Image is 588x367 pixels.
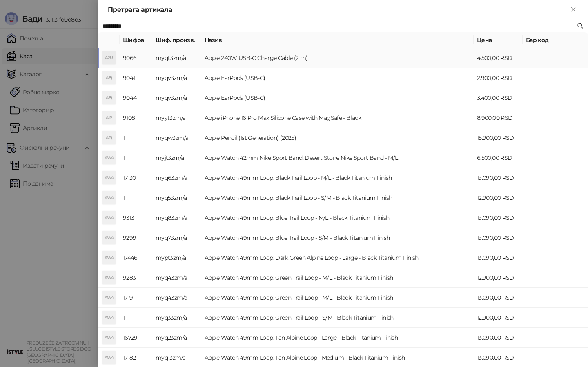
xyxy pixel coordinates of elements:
[152,228,201,248] td: myq73zm/a
[120,308,152,328] td: 1
[120,108,152,128] td: 9108
[152,32,201,48] th: Шиф. произв.
[120,228,152,248] td: 9299
[201,248,474,268] td: Apple Watch 49mm Loop: Dark Green Alpine Loop - Large - Black Titanium Finish
[102,111,116,124] div: AIP
[102,151,116,164] div: AW4
[152,308,201,328] td: myq33zm/a
[120,208,152,228] td: 9313
[102,91,116,104] div: AE(
[201,288,474,308] td: Apple Watch 49mm Loop: Green Trail Loop - M/L - Black Titanium Finish
[120,128,152,148] td: 1
[102,351,116,364] div: AW4
[102,211,116,224] div: AW4
[201,308,474,328] td: Apple Watch 49mm Loop: Green Trail Loop - S/M - Black Titanium Finish
[201,108,474,128] td: Apple iPhone 16 Pro Max Silicone Case with MagSafe - Black
[152,188,201,208] td: myq53zm/a
[474,328,523,348] td: 13.090,00 RSD
[474,248,523,268] td: 13.090,00 RSD
[474,308,523,328] td: 12.900,00 RSD
[120,328,152,348] td: 16729
[474,268,523,288] td: 12.900,00 RSD
[102,191,116,204] div: AW4
[474,168,523,188] td: 13.090,00 RSD
[201,68,474,88] td: Apple EarPods (USB-C)
[201,188,474,208] td: Apple Watch 49mm Loop: Black Trail Loop - S/M - Black Titanium Finish
[201,208,474,228] td: Apple Watch 49mm Loop: Blue Trail Loop - M/L - Black Titanium Finish
[152,68,201,88] td: myqy3zm/a
[474,128,523,148] td: 15.900,00 RSD
[152,168,201,188] td: myq63zm/a
[102,71,116,84] div: AE(
[102,171,116,184] div: AW4
[152,48,201,68] td: myqt3zm/a
[102,311,116,324] div: AW4
[201,88,474,108] td: Apple EarPods (USB-C)
[474,228,523,248] td: 13.090,00 RSD
[474,88,523,108] td: 3.400,00 RSD
[108,5,568,15] div: Претрага артикала
[474,288,523,308] td: 13.090,00 RSD
[102,291,116,304] div: AW4
[120,88,152,108] td: 9044
[102,331,116,344] div: AW4
[120,188,152,208] td: 1
[152,128,201,148] td: myqw3zm/a
[474,48,523,68] td: 4.500,00 RSD
[152,248,201,268] td: mypt3zm/a
[120,48,152,68] td: 9066
[474,148,523,168] td: 6.500,00 RSD
[102,131,116,144] div: AP(
[152,288,201,308] td: myq43zm/a
[120,168,152,188] td: 17130
[120,68,152,88] td: 9041
[120,248,152,268] td: 17446
[201,268,474,288] td: Apple Watch 49mm Loop: Green Trail Loop - M/L - Black Titanium Finish
[201,48,474,68] td: Apple 240W USB-C Charge Cable (2 m)
[474,32,523,48] th: Цена
[474,108,523,128] td: 8.900,00 RSD
[152,108,201,128] td: myyt3zm/a
[201,32,474,48] th: Назив
[152,148,201,168] td: myjt3zm/a
[568,5,578,15] button: Close
[523,32,588,48] th: Бар код
[152,268,201,288] td: myq43zm/a
[120,32,152,48] th: Шифра
[102,251,116,264] div: AW4
[152,208,201,228] td: myq83zm/a
[474,208,523,228] td: 13.090,00 RSD
[152,328,201,348] td: myq23zm/a
[102,271,116,284] div: AW4
[201,148,474,168] td: Apple Watch 42mm Nike Sport Band: Desert Stone Nike Sport Band - M/L
[201,128,474,148] td: Apple Pencil (1st Generation) (2025)
[120,268,152,288] td: 9283
[201,168,474,188] td: Apple Watch 49mm Loop: Black Trail Loop - M/L - Black Titanium Finish
[201,328,474,348] td: Apple Watch 49mm Loop: Tan Alpine Loop - Large - Black Titanium Finish
[474,188,523,208] td: 12.900,00 RSD
[102,51,116,64] div: A2U
[102,231,116,244] div: AW4
[474,68,523,88] td: 2.900,00 RSD
[120,288,152,308] td: 17191
[201,228,474,248] td: Apple Watch 49mm Loop: Blue Trail Loop - S/M - Black Titanium Finish
[120,148,152,168] td: 1
[152,88,201,108] td: myqy3zm/a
